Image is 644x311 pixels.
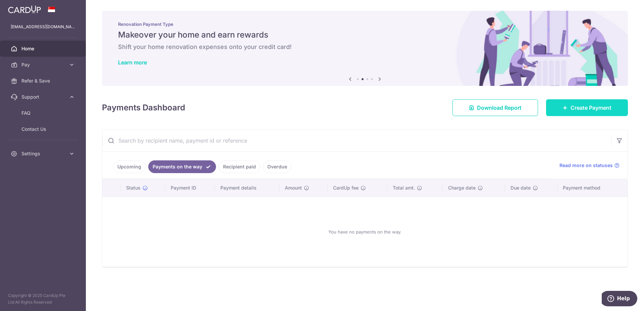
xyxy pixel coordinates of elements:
[285,185,302,191] span: Amount
[546,99,628,116] a: Create Payment
[21,110,66,116] span: FAQ
[452,99,538,116] a: Download Report
[219,160,260,173] a: Recipient paid
[333,185,359,191] span: CardUp fee
[263,160,291,173] a: Overdue
[110,202,620,261] div: You have no payments on the way.
[393,185,415,191] span: Total amt.
[148,160,216,173] a: Payments on the way
[102,11,628,86] img: Renovation banner
[165,179,215,197] th: Payment ID
[118,59,147,66] a: Learn more
[602,291,637,308] iframe: Opens a widget where you can find more information
[113,160,146,173] a: Upcoming
[21,94,66,100] span: Support
[118,30,612,40] h5: Makeover your home and earn rewards
[21,45,66,52] span: Home
[557,179,628,197] th: Payment method
[559,162,620,169] a: Read more on statuses
[118,21,612,27] p: Renovation Payment Type
[8,5,41,13] img: CardUp
[215,179,279,197] th: Payment details
[102,102,185,114] h4: Payments Dashboard
[559,162,613,169] span: Read more on statuses
[11,23,75,30] p: [EMAIL_ADDRESS][DOMAIN_NAME]
[126,185,141,191] span: Status
[21,126,66,133] span: Contact Us
[21,61,66,68] span: Pay
[571,104,611,112] span: Create Payment
[118,43,612,51] h6: Shift your home renovation expenses onto your credit card!
[477,104,522,112] span: Download Report
[511,185,531,191] span: Due date
[21,77,66,84] span: Refer & Save
[102,130,611,151] input: Search by recipient name, payment id or reference
[21,150,66,157] span: Settings
[448,185,476,191] span: Charge date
